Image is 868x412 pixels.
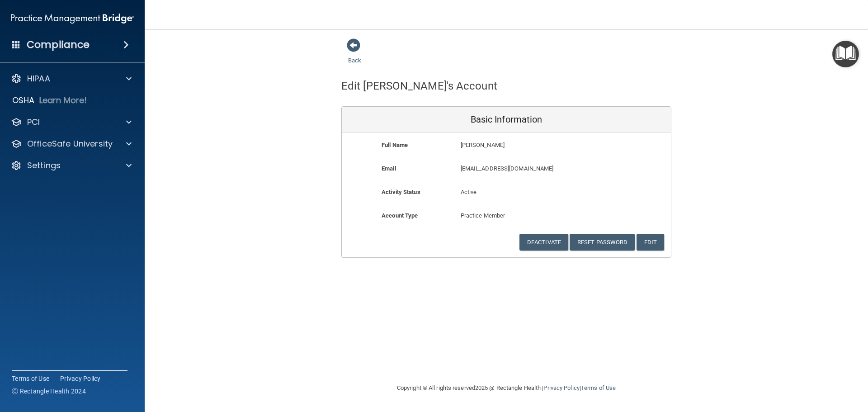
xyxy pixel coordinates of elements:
a: OfficeSafe University [11,138,132,149]
p: Learn More! [39,95,87,106]
a: Back [348,46,361,64]
img: PMB logo [11,9,134,28]
a: Privacy Policy [543,384,579,391]
p: HIPAA [27,73,50,84]
p: OfficeSafe University [27,138,113,149]
b: Full Name [382,142,408,148]
p: Practice Member [461,210,552,221]
p: Active [461,187,552,198]
p: PCI [27,117,40,128]
a: Settings [11,160,132,171]
b: Email [382,165,396,172]
b: Account Type [382,212,418,219]
div: Basic Information [342,107,671,133]
h4: Edit [PERSON_NAME]'s Account [341,80,497,92]
button: Open Resource Center [832,41,859,67]
p: [PERSON_NAME] [461,140,605,151]
button: Reset Password [570,234,635,251]
a: Terms of Use [581,384,616,391]
p: [EMAIL_ADDRESS][DOMAIN_NAME] [461,163,605,174]
button: Deactivate [519,234,568,251]
a: Terms of Use [12,374,49,383]
span: Ⓒ Rectangle Health 2024 [12,387,86,396]
h4: Compliance [27,38,90,51]
a: Privacy Policy [60,374,101,383]
button: Edit [637,234,664,251]
a: PCI [11,117,132,128]
b: Activity Status [382,189,420,195]
p: Settings [27,160,61,171]
div: Copyright © All rights reserved 2025 @ Rectangle Health | | [341,374,671,403]
p: OSHA [12,95,35,106]
a: HIPAA [11,73,132,84]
